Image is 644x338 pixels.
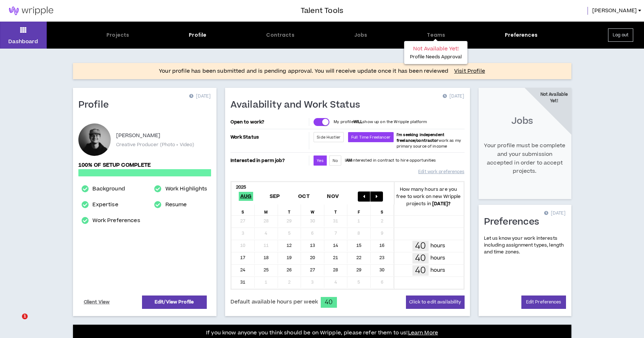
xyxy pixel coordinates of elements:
[189,93,211,100] p: [DATE]
[397,132,461,149] span: work as my primary source of income
[22,314,28,319] span: 1
[324,204,348,215] div: T
[230,132,308,142] p: Work Status
[83,296,111,308] a: Client View
[484,235,566,256] p: Let us know your work interests including assignment types, length and time zones.
[346,158,352,163] strong: AM
[408,329,438,337] a: Learn More
[165,185,207,193] a: Work Highlights
[505,31,538,39] div: Preferences
[92,185,125,193] a: Background
[418,166,464,178] a: Edit work preferences
[266,31,294,39] div: Contracts
[354,31,367,39] div: Jobs
[521,296,566,309] a: Edit Preferences
[345,158,436,163] p: I interested in contract to hire opportunities
[371,204,394,215] div: S
[92,200,118,209] a: Expertise
[353,119,363,125] strong: WILL
[443,93,464,100] p: [DATE]
[189,31,206,39] div: Profile
[255,204,278,215] div: M
[454,68,485,75] a: Visit Profile
[430,266,446,274] p: hours
[317,158,323,163] span: Yes
[92,216,140,225] a: Work Preferences
[106,31,129,39] div: Projects
[268,192,282,201] span: Sep
[544,210,566,217] p: [DATE]
[230,99,366,111] h1: Availability and Work Status
[407,42,465,54] p: Not Available Yet!
[427,31,445,39] div: Teams
[230,119,308,125] p: Open to work?
[230,156,308,166] p: Interested in perm job?
[432,200,451,207] b: [DATE] ?
[8,38,38,45] p: Dashboard
[301,204,324,215] div: W
[116,131,161,140] p: [PERSON_NAME]
[230,298,318,306] span: Default available hours per week
[347,204,371,215] div: F
[232,204,255,215] div: S
[142,296,207,309] a: Edit/View Profile
[406,296,464,309] button: Click to edit availability
[165,200,187,209] a: Resume
[592,7,637,15] span: [PERSON_NAME]
[430,254,446,262] p: hours
[239,192,253,201] span: Aug
[430,242,446,250] p: hours
[78,99,114,111] h1: Profile
[334,119,427,125] p: My profile show up on the Wripple platform
[407,54,465,63] p: Profile Needs Approval
[301,5,343,16] h3: Talent Tools
[325,192,340,201] span: Nov
[608,28,633,42] button: Log out
[7,314,24,331] iframe: Intercom live chat
[78,161,211,169] p: 100% of setup complete
[333,158,338,163] span: No
[159,67,448,76] p: Your profile has been submitted and is pending approval. You will receive update once it has been...
[397,132,444,143] b: I'm seeking independent freelance/contractor
[78,123,111,156] div: Ryan P.
[297,192,311,201] span: Oct
[317,135,341,140] span: Side Hustler
[116,141,195,148] p: Creative Producer (Photo + Video)
[394,186,463,207] p: How many hours are you free to work on new Wripple projects in
[484,216,545,228] h1: Preferences
[236,184,246,190] b: 2025
[206,329,438,337] p: If you know anyone you think should be on Wripple, please refer them to us!
[278,204,301,215] div: T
